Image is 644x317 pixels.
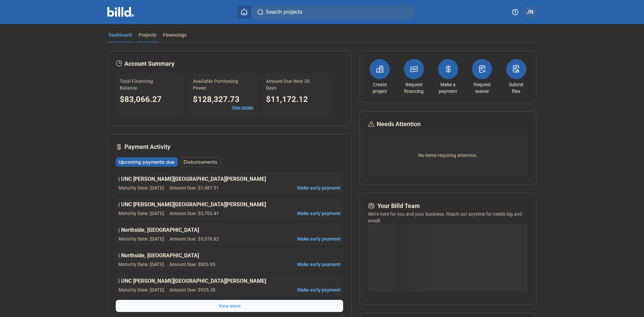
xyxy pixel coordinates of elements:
span: Needs Attention [377,119,421,129]
a: Request financing [402,81,426,95]
span: Maturity Date: [DATE] [118,286,164,293]
button: Make early payment [297,261,340,268]
a: Make a payment [436,81,460,95]
span: Northside, [GEOGRAPHIC_DATA] [121,252,199,260]
div: Financings [163,32,186,38]
span: Payment Activity [124,142,170,152]
span: No items requiring attention. [371,152,525,159]
div: loading [368,224,528,291]
span: Disbursements [183,159,217,165]
span: $128,327.73 [193,95,239,104]
div: Projects [139,32,156,38]
a: View details [232,105,253,110]
span: Maturity Date: [DATE] [118,235,164,242]
span: Amount Due: $925.38 [169,286,215,293]
button: Make early payment [297,286,340,293]
button: Make early payment [297,235,340,242]
div: Dashboard [109,32,132,38]
span: Amount Due Next 30 Days [266,78,310,91]
span: Search projects [266,8,302,16]
span: JN [527,8,533,16]
span: Maturity Date: [DATE] [118,210,164,217]
span: Amount Due: $803.95 [169,261,215,268]
button: Upcoming payments due [116,157,178,167]
span: UNC [PERSON_NAME][GEOGRAPHIC_DATA][PERSON_NAME] [121,277,266,285]
span: Available Purchasing Power [193,78,238,91]
span: Your Billd Team [377,201,420,211]
span: Amount Due: $3,703.41 [169,210,219,217]
span: UNC [PERSON_NAME][GEOGRAPHIC_DATA][PERSON_NAME] [121,201,266,209]
button: JN [523,5,537,19]
span: Account Summary [124,59,174,68]
button: Make early payment [297,210,340,217]
span: Amount Due: $7,487.51 [169,184,219,191]
span: Maturity Date: [DATE] [118,184,164,191]
button: Search projects [253,5,415,19]
span: Northside, [GEOGRAPHIC_DATA] [121,226,199,234]
a: Request waiver [470,81,494,95]
span: Total Financing Balance [120,78,153,91]
a: Create project [368,81,391,95]
a: Submit files [504,81,528,95]
span: Maturity Date: [DATE] [118,261,164,268]
span: UNC [PERSON_NAME][GEOGRAPHIC_DATA][PERSON_NAME] [121,175,266,183]
img: Billd Company Logo [107,7,134,17]
span: Amount Due: $5,078.82 [169,235,219,242]
span: $83,066.27 [120,95,162,104]
span: Upcoming payments due [118,159,174,165]
button: View more [218,303,241,309]
button: Disbursements [180,157,221,167]
button: Make early payment [297,184,340,191]
span: We're here for you and your business. Reach out anytime for needs big and small! [368,211,522,223]
span: $11,172.12 [266,95,308,104]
